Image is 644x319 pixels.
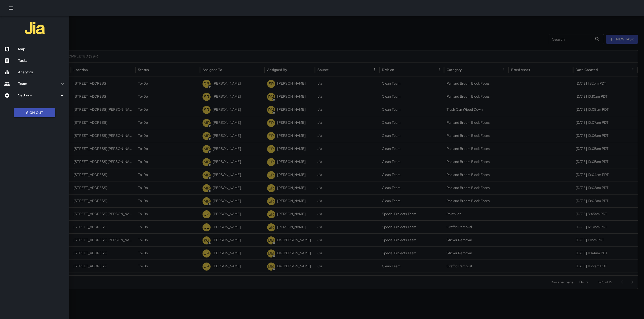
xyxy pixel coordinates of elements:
h6: Tasks [18,58,65,63]
h6: Team [18,81,59,87]
h6: Map [18,46,65,52]
h6: Analytics [18,70,65,75]
h6: Settings [18,93,59,98]
button: Sign Out [14,108,55,117]
img: jia-logo [25,18,45,38]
